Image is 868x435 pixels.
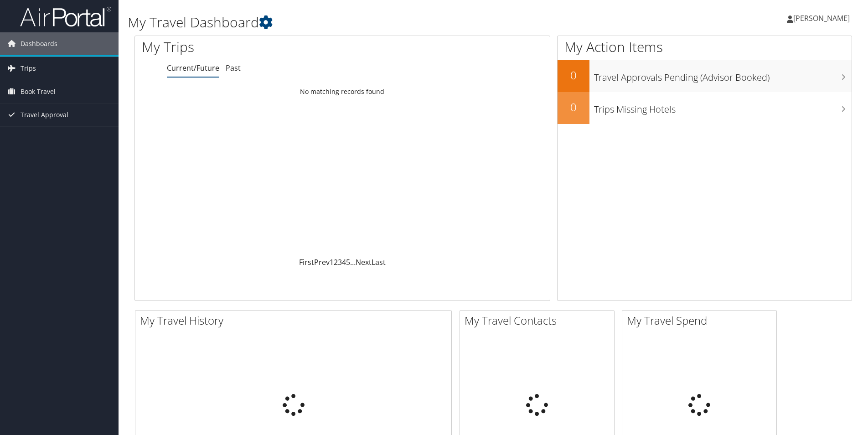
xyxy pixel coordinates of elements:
[787,5,859,32] a: [PERSON_NAME]
[135,83,550,100] td: No matching records found
[334,257,338,267] a: 2
[21,80,56,103] span: Book Travel
[342,257,346,267] a: 4
[594,98,852,116] h3: Trips Missing Hotels
[558,92,852,124] a: 0Trips Missing Hotels
[299,257,314,267] a: First
[558,67,589,83] h2: 0
[356,257,372,267] a: Next
[558,99,589,115] h2: 0
[20,6,111,27] img: airportal-logo.png
[372,257,386,267] a: Last
[558,60,852,92] a: 0Travel Approvals Pending (Advisor Booked)
[338,257,342,267] a: 3
[140,313,451,328] h2: My Travel History
[627,313,776,328] h2: My Travel Spend
[793,13,850,23] span: [PERSON_NAME]
[594,67,852,84] h3: Travel Approvals Pending (Advisor Booked)
[128,13,615,32] h1: My Travel Dashboard
[330,257,334,267] a: 1
[558,37,852,57] h1: My Action Items
[167,63,219,73] a: Current/Future
[21,57,36,80] span: Trips
[350,257,356,267] span: …
[142,37,370,57] h1: My Trips
[314,257,330,267] a: Prev
[226,63,241,73] a: Past
[346,257,350,267] a: 5
[465,313,614,328] h2: My Travel Contacts
[21,104,68,126] span: Travel Approval
[21,32,57,55] span: Dashboards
